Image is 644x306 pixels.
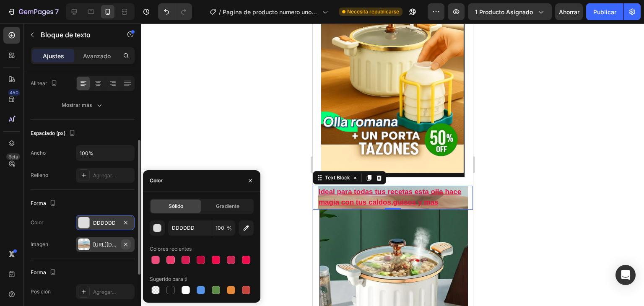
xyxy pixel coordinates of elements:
font: Avanzado [83,52,111,60]
font: Sugerido para ti [150,276,187,282]
input: Por ejemplo: FFFFFF [168,220,212,236]
font: Colores recientes [150,246,192,252]
font: 450 [10,90,18,96]
font: Beta [8,154,18,160]
font: Sólido [169,203,183,209]
iframe: Área de diseño [313,23,473,306]
font: 1 producto asignado [475,8,533,16]
button: Ahorrar [555,3,583,20]
div: Deshacer/Rehacer [158,3,192,20]
font: / [219,8,221,16]
font: Espaciado (px) [31,130,65,136]
font: [URL][DOMAIN_NAME] [93,241,147,248]
button: 7 [3,3,62,20]
font: Color [150,177,163,184]
font: Imagen [31,241,48,247]
font: Forma [31,200,46,206]
font: Ancho [31,150,46,156]
font: Pagina de producto numero uno-23-08-2025 [223,8,318,24]
font: Gradiente [216,203,239,209]
div: Text Block [10,150,39,158]
font: Ajustes [43,52,64,60]
font: Ahorrar [559,8,579,16]
font: Agregar... [93,172,116,179]
font: Necesita republicarse [347,8,399,15]
font: Relleno [31,172,48,178]
font: Posición [31,288,51,295]
p: Bloque de texto [41,30,112,40]
div: Abrir Intercom Messenger [615,265,636,285]
font: Mostrar más [62,102,92,108]
input: Auto [76,145,134,161]
font: Forma [31,269,46,275]
font: Alinear [31,80,47,86]
font: Agregar... [93,289,116,295]
font: Color [31,219,44,226]
button: Publicar [586,3,623,20]
font: 7 [55,8,59,16]
font: Bloque de texto [41,31,91,39]
button: 1 producto asignado [468,3,552,20]
font: Publicar [593,8,616,16]
button: Mostrar más [31,98,135,113]
font: DDDDDD [93,220,116,226]
font: % [227,225,232,231]
strong: Ideal para todas tus recetas esta olla hace magia con tus caldos,guisos y mas [6,164,148,183]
